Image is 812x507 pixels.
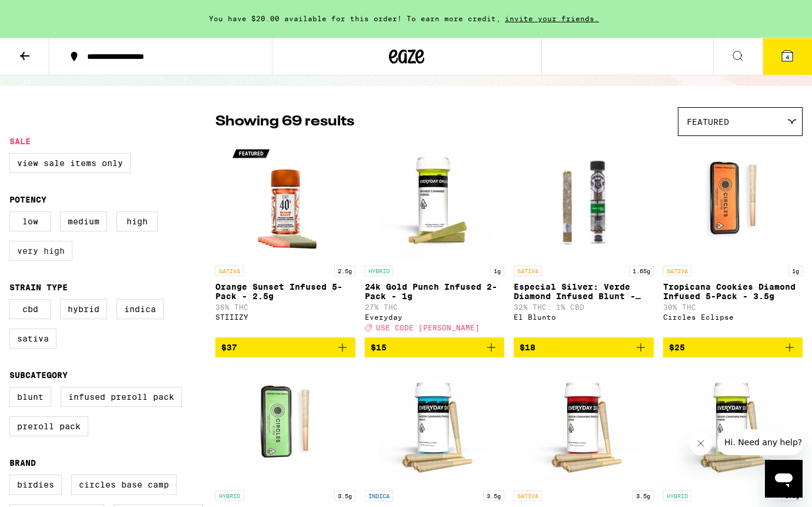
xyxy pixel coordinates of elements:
p: Tropicana Cookies Diamond Infused 5-Pack - 3.5g [663,282,803,301]
p: Especial Silver: Verde Diamond Infused Blunt - 1.65g [514,282,654,301]
img: Circles Eclipse - Tropicana Cookies Diamond Infused 5-Pack - 3.5g [674,142,791,260]
label: Blunt [9,387,51,407]
iframe: Button to launch messaging window [765,460,803,498]
label: Circles Base Camp [71,475,177,495]
label: High [117,211,158,231]
p: 30% THC [663,303,803,311]
p: 32% THC: 1% CBD [514,303,654,311]
p: 3.5g [633,491,654,501]
label: Indica [117,299,164,319]
a: Open page for Tropicana Cookies Diamond Infused 5-Pack - 3.5g from Circles Eclipse [663,142,803,337]
p: SATIVA [514,491,542,501]
label: CBD [9,299,51,319]
p: SATIVA [514,266,542,276]
p: 1g [788,266,803,276]
label: View Sale Items Only [9,153,131,173]
span: Featured [687,117,729,127]
p: Showing 69 results [215,112,354,132]
span: USE CODE [PERSON_NAME] [376,324,480,332]
label: Hybrid [60,299,107,319]
p: 1g [490,266,504,276]
button: 4 [763,38,812,75]
button: Add to bag [514,337,654,357]
span: $18 [520,343,535,352]
img: Circles Eclipse - GG4 Diamond Infused 5-Pack - 3.5g [227,367,344,485]
p: 1.65g [629,266,654,276]
span: $25 [669,343,685,352]
p: 27% THC [365,303,505,311]
img: Everyday - Papaya Kush 5-Pack - 3.5g [674,367,791,485]
p: HYBRID [365,266,393,276]
p: Orange Sunset Infused 5-Pack - 2.5g [215,282,355,301]
img: Everyday - 24k Gold Punch Infused 2-Pack - 1g [375,142,493,260]
p: SATIVA [215,266,244,276]
p: SATIVA [663,266,691,276]
div: Circles Eclipse [663,313,803,321]
legend: Potency [9,195,46,204]
span: $15 [371,343,387,352]
a: Open page for Orange Sunset Infused 5-Pack - 2.5g from STIIIZY [215,142,355,337]
label: Birdies [9,475,62,495]
span: 4 [786,54,789,61]
p: HYBRID [663,491,691,501]
img: El Blunto - Especial Silver: Verde Diamond Infused Blunt - 1.65g [514,142,654,260]
span: $37 [221,343,237,352]
button: Add to bag [365,337,505,357]
span: invite your friends. [501,15,603,22]
p: INDICA [365,491,393,501]
p: HYBRID [215,491,244,501]
div: Everyday [365,313,505,321]
div: STIIIZY [215,313,355,321]
p: 36% THC [215,303,355,311]
img: Everyday - Blackberry Kush 5-Pack - 3.5g [375,367,493,485]
label: Infused Preroll Pack [61,387,182,407]
label: Preroll Pack [9,416,88,436]
label: Medium [60,211,107,231]
p: 24k Gold Punch Infused 2-Pack - 1g [365,282,505,301]
iframe: Message from company [717,429,803,455]
div: El Blunto [514,313,654,321]
label: Low [9,211,51,231]
p: 3.5g [483,491,504,501]
legend: Subcategory [9,370,68,380]
label: Very High [9,241,72,261]
a: Open page for Especial Silver: Verde Diamond Infused Blunt - 1.65g from El Blunto [514,142,654,337]
label: Sativa [9,329,56,349]
legend: Sale [9,137,31,146]
legend: Brand [9,458,36,468]
a: Open page for 24k Gold Punch Infused 2-Pack - 1g from Everyday [365,142,505,337]
p: 3.5g [334,491,355,501]
legend: Strain Type [9,283,68,292]
span: You have $20.00 available for this order! To earn more credit, [209,15,501,22]
button: Add to bag [663,337,803,357]
button: Add to bag [215,337,355,357]
img: Everyday - Acapulco Gold 5-Pack - 3.5g [525,367,643,485]
img: STIIIZY - Orange Sunset Infused 5-Pack - 2.5g [227,142,344,260]
p: 2.5g [334,266,355,276]
iframe: Close message [689,432,713,455]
